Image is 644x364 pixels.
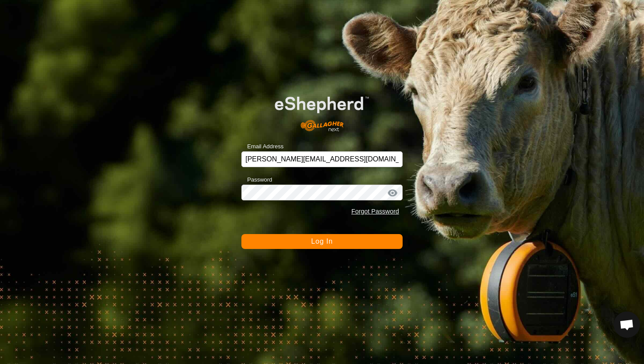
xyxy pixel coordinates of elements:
button: Log In [241,234,403,249]
img: E-shepherd Logo [258,83,386,138]
a: Forgot Password [351,208,399,215]
label: Password [241,175,272,184]
input: Email Address [241,151,403,167]
a: Open chat [614,311,640,338]
label: Email Address [241,142,283,151]
span: Log In [311,238,333,245]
